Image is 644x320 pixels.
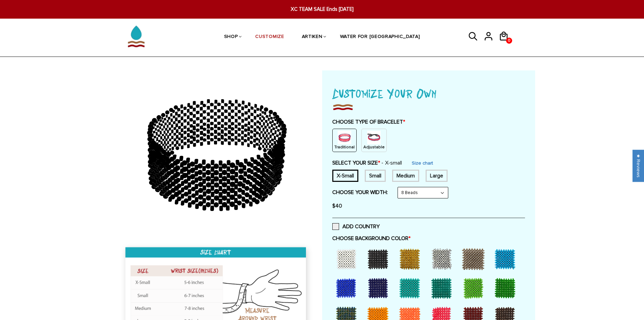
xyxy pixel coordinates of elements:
label: SELECT YOUR SIZE [332,159,402,166]
div: 7.5 inches [392,170,419,182]
label: CHOOSE BACKGROUND COLOR [332,235,525,242]
div: String [361,129,387,152]
span: $40 [332,202,342,209]
div: White [332,245,363,272]
div: Bush Blue [332,274,363,301]
p: Adjustable [363,144,385,150]
div: Turquoise [396,274,426,301]
div: Teal [428,274,458,301]
div: 8 inches [426,170,448,182]
a: Size chart [412,160,433,166]
a: SHOP [224,20,238,55]
a: ARTIKEN [302,20,323,55]
p: Traditional [334,144,355,150]
div: Non String [332,129,357,152]
label: ADD COUNTRY [332,223,380,230]
img: non-string.png [338,131,351,144]
div: Silver [428,245,458,272]
span: 0 [506,36,512,46]
a: 0 [499,43,514,44]
h1: Customize Your Own [332,84,525,102]
div: 7 inches [365,170,386,182]
div: Grey [459,245,490,272]
div: Kenya Green [491,274,522,301]
a: WATER FOR [GEOGRAPHIC_DATA] [340,20,420,55]
div: 6 inches [332,170,358,182]
span: X-small [381,159,402,166]
img: imgboder_100x.png [332,102,353,112]
div: Black [364,245,395,272]
div: Gold [396,245,426,272]
div: Dark Blue [364,274,395,301]
label: CHOOSE TYPE OF BRACELET [332,119,525,125]
div: Sky Blue [491,245,522,272]
img: string.PNG [367,131,381,144]
a: CUSTOMIZE [255,20,284,55]
span: XC TEAM SALE Ends [DATE] [197,5,447,13]
label: CHOOSE YOUR WIDTH: [332,189,388,196]
div: Click to open Judge.me floating reviews tab [633,150,644,182]
div: Light Green [459,274,490,301]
